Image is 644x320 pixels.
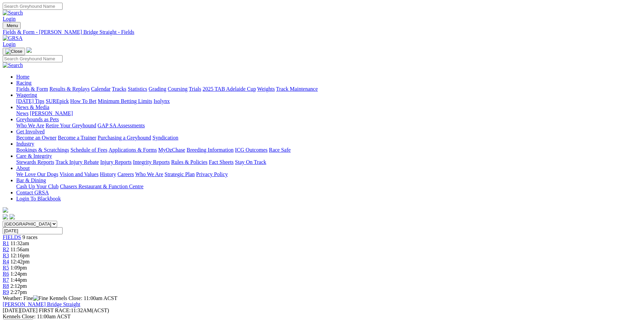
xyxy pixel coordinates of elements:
[26,47,32,53] img: logo-grsa-white.png
[16,159,641,165] div: Care & Integrity
[16,74,29,80] a: Home
[39,307,71,313] span: FIRST RACE:
[3,214,8,219] img: facebook.svg
[16,135,641,141] div: Get Involved
[3,247,9,252] a: R2
[46,98,69,104] a: SUREpick
[235,159,266,165] a: Stay On Track
[153,98,170,104] a: Isolynx
[91,86,111,92] a: Calendar
[3,314,641,320] div: Kennels Close: 11:00am ACST
[269,147,290,153] a: Race Safe
[10,247,29,252] span: 11:56am
[10,259,30,264] span: 12:42pm
[16,190,49,195] a: Contact GRSA
[3,35,23,41] img: GRSA
[16,165,30,171] a: About
[3,227,63,234] input: Select date
[16,98,641,104] div: Wagering
[3,10,23,16] img: Search
[98,123,145,128] a: GAP SA Assessments
[10,253,30,258] span: 12:16pm
[257,86,275,92] a: Weights
[109,147,157,153] a: Applications & Forms
[3,307,38,313] span: [DATE]
[3,283,9,289] span: R8
[3,62,23,68] img: Search
[158,147,185,153] a: MyOzChase
[16,86,641,92] div: Racing
[235,147,267,153] a: ICG Outcomes
[98,135,151,141] a: Purchasing a Greyhound
[209,159,234,165] a: Fact Sheets
[16,153,52,159] a: Care & Integrity
[152,135,178,141] a: Syndication
[16,141,34,147] a: Industry
[3,29,641,35] a: Fields & Form - [PERSON_NAME] Bridge Straight - Fields
[16,196,61,201] a: Login To Blackbook
[16,184,641,190] div: Bar & Dining
[46,123,96,128] a: Retire Your Greyhound
[10,277,27,283] span: 1:44pm
[3,48,25,55] button: Toggle navigation
[10,271,27,277] span: 1:24pm
[168,86,188,92] a: Coursing
[16,135,56,141] a: Become an Owner
[58,135,96,141] a: Become a Trainer
[128,86,147,92] a: Statistics
[16,171,58,177] a: We Love Our Dogs
[16,129,45,134] a: Get Involved
[16,147,641,153] div: Industry
[9,214,15,219] img: twitter.svg
[3,265,9,271] span: R5
[60,184,143,189] a: Chasers Restaurant & Function Centre
[16,110,641,116] div: News & Media
[16,86,48,92] a: Fields & Form
[16,92,37,98] a: Wagering
[33,295,48,301] img: Fine
[3,41,16,47] a: Login
[10,289,27,295] span: 2:27pm
[3,289,9,295] a: R9
[3,301,80,307] a: [PERSON_NAME] Bridge Straight
[100,159,132,165] a: Injury Reports
[70,98,97,104] a: How To Bet
[59,171,98,177] a: Vision and Values
[276,86,318,92] a: Track Maintenance
[49,295,117,301] span: Kennels Close: 11:00am ACST
[196,171,228,177] a: Privacy Policy
[16,147,69,153] a: Bookings & Scratchings
[3,240,9,246] a: R1
[98,98,152,104] a: Minimum Betting Limits
[16,171,641,177] div: About
[149,86,166,92] a: Grading
[3,207,8,213] img: logo-grsa-white.png
[70,147,107,153] a: Schedule of Fees
[100,171,116,177] a: History
[112,86,126,92] a: Tracks
[16,177,46,183] a: Bar & Dining
[3,234,21,240] a: FIELDS
[3,271,9,277] a: R6
[16,98,44,104] a: [DATE] Tips
[3,55,63,62] input: Search
[39,307,109,313] span: 11:32AM(ACST)
[3,253,9,258] span: R3
[3,295,49,301] span: Weather: Fine
[202,86,256,92] a: 2025 TAB Adelaide Cup
[3,259,9,264] a: R4
[117,171,134,177] a: Careers
[3,3,63,10] input: Search
[3,22,21,29] button: Toggle navigation
[16,184,58,189] a: Cash Up Your Club
[3,277,9,283] a: R7
[165,171,195,177] a: Strategic Plan
[171,159,208,165] a: Rules & Policies
[16,104,49,110] a: News & Media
